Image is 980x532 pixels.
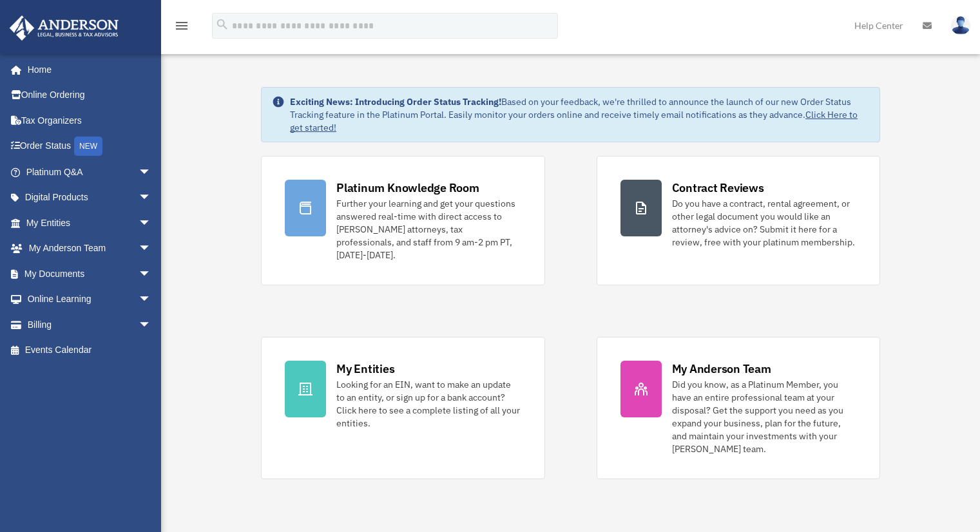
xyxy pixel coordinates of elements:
[261,156,544,285] a: Platinum Knowledge Room Further your learning and get your questions answered real-time with dire...
[139,159,164,185] span: arrow_drop_down
[290,95,869,134] div: Based on your feedback, we're thrilled to announce the launch of our new Order Status Tracking fe...
[74,137,102,156] div: NEW
[336,197,521,261] div: Further your learning and get your questions answered real-time with direct access to [PERSON_NAM...
[9,57,164,82] a: Home
[139,312,164,338] span: arrow_drop_down
[9,108,171,133] a: Tax Organizers
[215,17,229,32] i: search
[336,378,521,430] div: Looking for an EIN, want to make an update to an entity, or sign up for a bank account? Click her...
[9,159,171,185] a: Platinum Q&Aarrow_drop_down
[9,236,171,261] a: My Anderson Teamarrow_drop_down
[9,210,171,236] a: My Entitiesarrow_drop_down
[9,287,171,312] a: Online Learningarrow_drop_down
[174,18,189,33] i: menu
[597,337,880,479] a: My Anderson Team Did you know, as a Platinum Member, you have an entire professional team at your...
[597,156,880,285] a: Contract Reviews Do you have a contract, rental agreement, or other legal document you would like...
[672,361,771,377] div: My Anderson Team
[139,210,164,236] span: arrow_drop_down
[9,261,171,287] a: My Documentsarrow_drop_down
[672,180,764,196] div: Contract Reviews
[9,312,171,337] a: Billingarrow_drop_down
[9,337,171,363] a: Events Calendar
[139,236,164,262] span: arrow_drop_down
[672,197,856,249] div: Do you have a contract, rental agreement, or other legal document you would like an attorney's ad...
[261,337,544,479] a: My Entities Looking for an EIN, want to make an update to an entity, or sign up for a bank accoun...
[139,185,164,211] span: arrow_drop_down
[336,180,479,196] div: Platinum Knowledge Room
[951,16,970,35] img: User Pic
[9,133,171,160] a: Order StatusNEW
[9,185,171,211] a: Digital Productsarrow_drop_down
[336,361,394,377] div: My Entities
[9,82,171,108] a: Online Ordering
[672,378,856,455] div: Did you know, as a Platinum Member, you have an entire professional team at your disposal? Get th...
[139,261,164,287] span: arrow_drop_down
[290,109,858,133] a: Click Here to get started!
[139,287,164,313] span: arrow_drop_down
[6,15,122,41] img: Anderson Advisors Platinum Portal
[290,96,501,108] strong: Exciting News: Introducing Order Status Tracking!
[174,23,189,33] a: menu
